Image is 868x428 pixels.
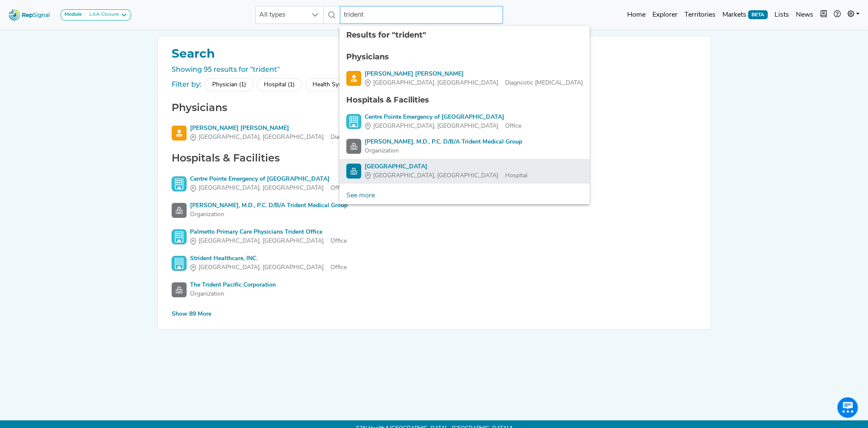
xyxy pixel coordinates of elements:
[365,122,521,131] div: Office
[172,254,697,272] a: Strident Healthcare, INC.[GEOGRAPHIC_DATA], [GEOGRAPHIC_DATA]Office
[172,201,697,219] a: [PERSON_NAME], M.D., P.C. D/B/A Trident Medical GroupOrganization
[190,201,348,210] div: [PERSON_NAME], M.D., P.C. D/B/A Trident Medical Group
[172,176,187,191] img: Office Search Icon
[339,134,590,159] li: Chris Edward Esguerra, M.D., P.C. D/B/A Trident Medical Group
[346,70,583,88] a: [PERSON_NAME] [PERSON_NAME][GEOGRAPHIC_DATA], [GEOGRAPHIC_DATA]Diagnostic [MEDICAL_DATA]
[168,64,700,75] div: Showing 95 results for "trident"
[365,162,527,171] div: [GEOGRAPHIC_DATA]
[172,79,202,90] div: Filter by:
[190,133,408,142] div: Diagnostic [MEDICAL_DATA]
[172,229,187,244] img: Office Search Icon
[346,138,583,155] a: [PERSON_NAME], M.D., P.C. D/B/A Trident Medical GroupOrganization
[172,126,187,141] img: Physician Search Icon
[190,254,347,263] div: Strident Healthcare, INC.
[172,282,187,297] img: Facility Search Icon
[346,51,583,63] div: Physicians
[190,263,347,272] div: Office
[61,9,131,21] button: ModuleLAA Closure
[199,133,324,142] span: [GEOGRAPHIC_DATA], [GEOGRAPHIC_DATA]
[373,171,498,180] span: [GEOGRAPHIC_DATA], [GEOGRAPHIC_DATA]
[681,6,719,23] a: Territories
[172,228,697,246] a: Palmetto Primary Care Physicians Trident Office[GEOGRAPHIC_DATA], [GEOGRAPHIC_DATA]Office
[257,78,302,91] div: Hospital (1)
[190,124,408,133] div: [PERSON_NAME] [PERSON_NAME]
[748,10,768,19] span: BETA
[86,12,119,18] div: LAA Closure
[172,124,697,142] a: [PERSON_NAME] [PERSON_NAME][GEOGRAPHIC_DATA], [GEOGRAPHIC_DATA]Diagnostic [MEDICAL_DATA]
[172,310,211,319] div: Show 89 More
[346,71,361,86] img: Physician Search Icon
[339,66,590,91] li: Daniela Marinho Tridente
[346,30,426,40] span: Results for "trident"
[373,79,498,88] span: [GEOGRAPHIC_DATA], [GEOGRAPHIC_DATA]
[172,203,187,218] img: Facility Search Icon
[365,113,521,122] div: Centre Pointe Emergency of [GEOGRAPHIC_DATA]
[172,256,187,271] img: Office Search Icon
[346,164,361,179] img: Hospital Search Icon
[168,47,700,61] h1: Search
[340,6,503,24] input: Search a physician or facility
[346,162,583,180] a: [GEOGRAPHIC_DATA][GEOGRAPHIC_DATA], [GEOGRAPHIC_DATA]Hospital
[346,114,361,129] img: Office Search Icon
[190,281,276,290] div: The Trident Pacific Corporation
[199,184,324,193] span: [GEOGRAPHIC_DATA], [GEOGRAPHIC_DATA]
[365,79,583,88] div: Diagnostic [MEDICAL_DATA]
[199,263,324,272] span: [GEOGRAPHIC_DATA], [GEOGRAPHIC_DATA]
[190,175,347,184] div: Centre Pointe Emergency of [GEOGRAPHIC_DATA]
[172,175,697,193] a: Centre Pointe Emergency of [GEOGRAPHIC_DATA][GEOGRAPHIC_DATA], [GEOGRAPHIC_DATA]Office
[365,138,522,147] div: [PERSON_NAME], M.D., P.C. D/B/A Trident Medical Group
[649,6,681,23] a: Explorer
[168,102,700,114] h2: Physicians
[373,122,498,131] span: [GEOGRAPHIC_DATA], [GEOGRAPHIC_DATA]
[346,113,583,131] a: Centre Pointe Emergency of [GEOGRAPHIC_DATA][GEOGRAPHIC_DATA], [GEOGRAPHIC_DATA]Office
[339,187,382,204] a: See more
[190,228,347,237] div: Palmetto Primary Care Physicians Trident Office
[190,210,348,219] div: Organization
[346,94,583,106] div: Hospitals & Facilities
[339,109,590,134] li: Centre Pointe Emergency of Trident Medical Center
[190,237,347,246] div: Office
[771,6,792,23] a: Lists
[365,171,527,180] div: Hospital
[256,6,307,23] span: All types
[624,6,649,23] a: Home
[365,70,583,79] div: [PERSON_NAME] [PERSON_NAME]
[190,290,276,299] div: Organization
[817,6,830,23] button: Intel Book
[719,6,771,23] a: MarketsBETA
[339,159,590,184] li: Trident Medical Center
[205,78,253,91] div: Physician (1)
[190,184,347,193] div: Office
[305,78,368,91] div: Health System (0)
[365,147,522,155] div: Organization
[792,6,817,23] a: News
[199,237,324,246] span: [GEOGRAPHIC_DATA], [GEOGRAPHIC_DATA]
[346,139,361,154] img: Facility Search Icon
[172,281,697,299] a: The Trident Pacific CorporationOrganization
[64,12,82,17] strong: Module
[168,152,700,164] h2: Hospitals & Facilities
